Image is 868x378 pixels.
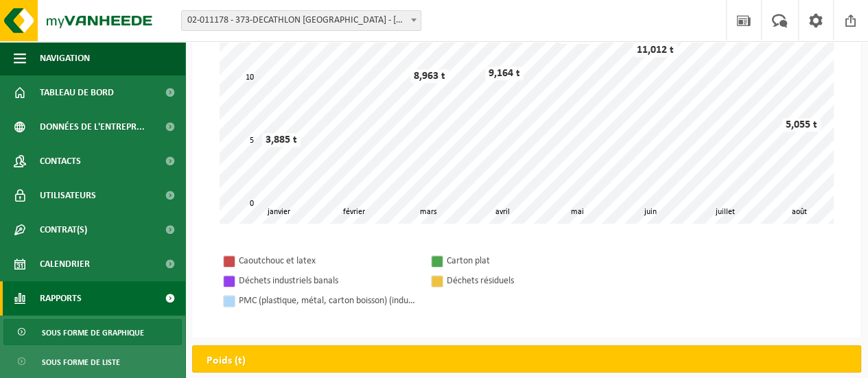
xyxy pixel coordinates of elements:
[239,272,417,290] div: Déchets industriels banals
[42,320,144,346] span: Sous forme de graphique
[410,69,449,83] div: 8,963 t
[485,67,524,80] div: 9,164 t
[447,272,625,290] div: Déchets résiduels
[40,110,145,144] span: Données de l'entrepr...
[40,144,81,178] span: Contacts
[239,252,417,270] div: Caoutchouc et latex
[239,292,417,309] div: PMC (plastique, métal, carton boisson) (industriel)
[40,178,96,213] span: Utilisateurs
[42,349,120,375] span: Sous forme de liste
[40,281,82,316] span: Rapports
[262,133,301,147] div: 3,885 t
[181,10,421,31] span: 02-011178 - 373-DECATHLON ANDERLECHT - ANDERLECHT
[40,213,87,247] span: Contrat(s)
[182,11,421,30] span: 02-011178 - 373-DECATHLON ANDERLECHT - ANDERLECHT
[3,349,182,375] a: Sous forme de liste
[193,346,259,376] h2: Poids (t)
[40,75,114,110] span: Tableau de bord
[633,43,677,57] div: 11,012 t
[40,41,90,75] span: Navigation
[3,319,182,345] a: Sous forme de graphique
[40,247,90,281] span: Calendrier
[782,118,821,132] div: 5,055 t
[447,252,625,270] div: Carton plat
